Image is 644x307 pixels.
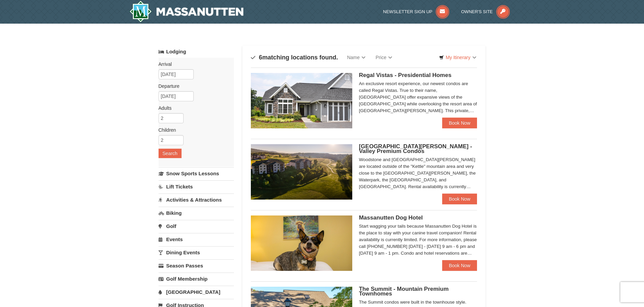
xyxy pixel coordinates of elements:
[159,233,234,246] a: Events
[442,260,477,271] a: Book Now
[159,259,234,272] a: Season Passes
[371,51,397,64] a: Price
[359,156,477,190] div: Woodstone and [GEOGRAPHIC_DATA][PERSON_NAME] are located outside of the "Kettle" mountain area an...
[159,207,234,219] a: Biking
[159,61,229,68] label: Arrival
[442,118,477,128] a: Book Now
[159,83,229,89] label: Departure
[461,9,510,14] a: Owner's Site
[159,273,234,285] a: Golf Membership
[251,54,338,61] h4: matching locations found.
[159,127,229,133] label: Children
[383,9,432,14] span: Newsletter Sign Up
[359,286,449,297] span: The Summit - Mountain Premium Townhomes
[159,46,234,58] a: Lodging
[159,180,234,193] a: Lift Tickets
[383,9,449,14] a: Newsletter Sign Up
[129,1,244,22] a: Massanutten Resort
[251,144,352,200] img: 19219041-4-ec11c166.jpg
[159,286,234,298] a: [GEOGRAPHIC_DATA]
[359,143,472,154] span: [GEOGRAPHIC_DATA][PERSON_NAME] - Valley Premium Condos
[259,54,262,61] span: 6
[159,167,234,180] a: Snow Sports Lessons
[435,52,480,62] a: My Itinerary
[251,215,352,271] img: 27428181-5-81c892a3.jpg
[129,1,244,22] img: Massanutten Resort Logo
[159,246,234,259] a: Dining Events
[159,105,229,111] label: Adults
[159,220,234,232] a: Golf
[342,51,371,64] a: Name
[442,194,477,204] a: Book Now
[359,214,423,221] span: Massanutten Dog Hotel
[461,9,493,14] span: Owner's Site
[251,73,352,128] img: 19218991-1-902409a9.jpg
[359,72,452,78] span: Regal Vistas - Presidential Homes
[359,223,477,257] div: Start wagging your tails because Massanutten Dog Hotel is the place to stay with your canine trav...
[159,194,234,206] a: Activities & Attractions
[359,80,477,114] div: An exclusive resort experience, our newest condos are called Regal Vistas. True to their name, [G...
[159,149,182,158] button: Search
